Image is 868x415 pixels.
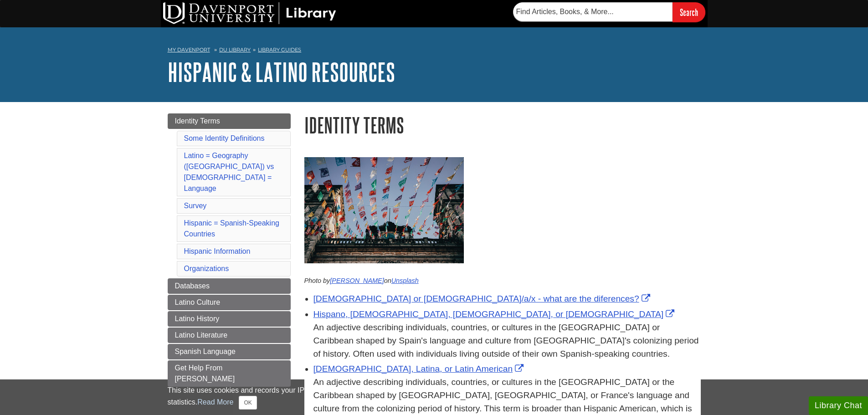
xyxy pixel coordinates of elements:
[163,2,336,24] img: DU Library
[304,276,701,286] p: Photo by on
[391,277,419,284] a: Unsplash
[304,157,464,263] img: Dia de los Muertos Flags
[168,58,395,86] a: Hispanic & Latino Resources
[175,364,235,383] span: Get Help From [PERSON_NAME]
[184,247,251,255] a: Hispanic Information
[184,134,265,142] a: Some Identity Definitions
[258,46,301,53] a: Library Guides
[175,348,236,355] span: Spanish Language
[168,311,291,327] a: Latino History
[313,294,652,303] a: Link opens in new window
[168,44,701,58] nav: breadcrumb
[809,396,868,415] button: Library Chat
[175,282,210,290] span: Databases
[168,328,291,343] a: Latino Literature
[313,321,701,360] div: An adjective describing individuals, countries, or cultures in the [GEOGRAPHIC_DATA] or Caribbean...
[175,331,228,339] span: Latino Literature
[175,315,220,323] span: Latino History
[313,309,677,319] a: Link opens in new window
[168,295,291,310] a: Latino Culture
[168,46,210,54] a: My Davenport
[168,113,291,387] div: Guide Page Menu
[513,2,673,21] input: Find Articles, Books, & More...
[184,265,229,272] a: Organizations
[168,278,291,294] a: Databases
[175,117,220,125] span: Identity Terms
[184,219,279,238] a: Hispanic = Spanish-Speaking Countries
[219,46,251,53] a: DU Library
[168,360,291,387] a: Get Help From [PERSON_NAME]
[304,113,701,137] h1: Identity Terms
[513,2,705,22] form: Searches DU Library's articles, books, and more
[330,277,384,284] a: [PERSON_NAME]
[168,344,291,359] a: Spanish Language
[313,364,526,374] a: Link opens in new window
[168,113,291,129] a: Identity Terms
[175,298,221,306] span: Latino Culture
[184,152,274,192] a: Latino = Geography ([GEOGRAPHIC_DATA]) vs [DEMOGRAPHIC_DATA] = Language
[184,202,207,210] a: Survey
[673,2,705,22] input: Search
